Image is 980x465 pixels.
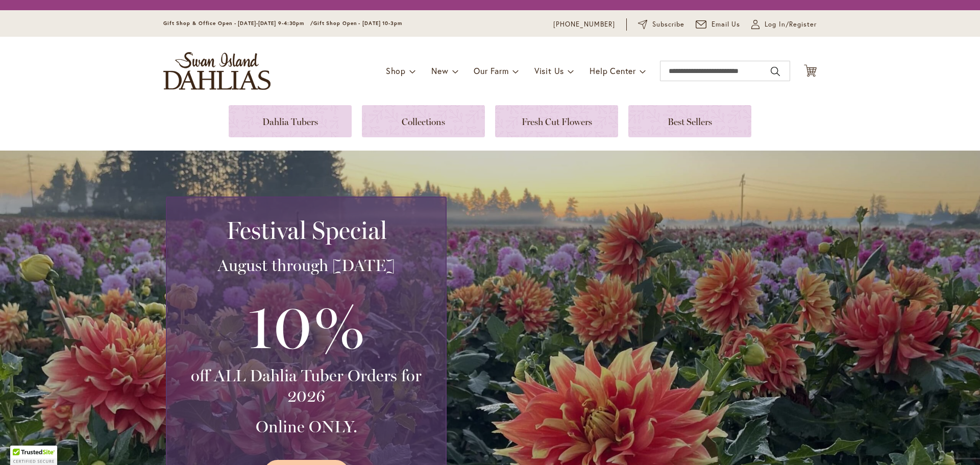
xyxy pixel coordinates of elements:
div: TrustedSite Certified [10,446,57,465]
a: Email Us [696,19,741,30]
span: Visit Us [534,65,564,76]
button: Search [771,63,780,80]
span: Log In/Register [765,19,817,30]
span: Gift Shop Open - [DATE] 10-3pm [313,20,402,27]
a: Subscribe [638,19,684,30]
span: Gift Shop & Office Open - [DATE]-[DATE] 9-4:30pm / [163,20,313,27]
a: [PHONE_NUMBER] [553,19,615,30]
span: New [431,65,448,76]
h2: Festival Special [179,216,433,244]
span: Help Center [590,65,636,76]
span: Subscribe [652,19,684,30]
h3: off ALL Dahlia Tuber Orders for 2026 [179,365,433,406]
h3: August through [DATE] [179,255,433,276]
span: Our Farm [474,65,508,76]
h3: Online ONLY. [179,417,433,437]
a: Log In/Register [751,19,817,30]
a: store logo [163,52,271,90]
span: Shop [386,65,406,76]
span: Email Us [712,19,741,30]
h3: 10% [179,286,433,365]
